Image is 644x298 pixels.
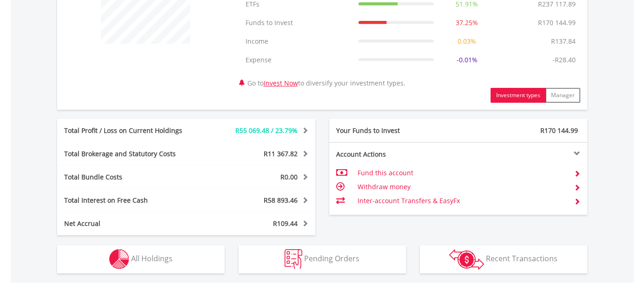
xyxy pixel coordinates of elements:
[264,196,298,205] span: R58 893.46
[241,13,354,32] td: Funds to Invest
[264,79,298,87] a: Invest Now
[420,245,587,273] button: Recent Transactions
[449,249,484,270] img: transactions-zar-wht.png
[280,172,298,181] span: R0.00
[358,166,566,180] td: Fund this account
[57,149,208,159] div: Total Brokerage and Statutory Costs
[358,180,566,194] td: Withdraw money
[57,196,208,205] div: Total Interest on Free Cash
[540,126,578,135] span: R170 144.99
[131,253,173,264] span: All Holdings
[57,245,225,273] button: All Holdings
[235,126,298,135] span: R55 069.48 / 23.79%
[304,253,359,264] span: Pending Orders
[57,172,208,182] div: Total Bundle Costs
[109,249,129,269] img: holdings-wht.png
[329,126,458,135] div: Your Funds to Invest
[491,88,546,103] button: Investment types
[486,253,558,264] span: Recent Transactions
[273,219,298,228] span: R109.44
[438,51,495,69] td: -0.01%
[438,13,495,32] td: 37.25%
[548,51,580,69] td: -R28.40
[241,32,354,51] td: Income
[285,249,302,269] img: pending_instructions-wht.png
[329,150,458,159] div: Account Actions
[57,126,208,135] div: Total Profit / Loss on Current Holdings
[358,194,566,208] td: Inter-account Transfers & EasyFx
[545,88,580,103] button: Manager
[533,13,580,32] td: R170 144.99
[438,32,495,51] td: 0.03%
[241,51,354,69] td: Expense
[239,245,406,273] button: Pending Orders
[264,149,298,158] span: R11 367.82
[546,32,580,51] td: R137.84
[57,219,208,228] div: Net Accrual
